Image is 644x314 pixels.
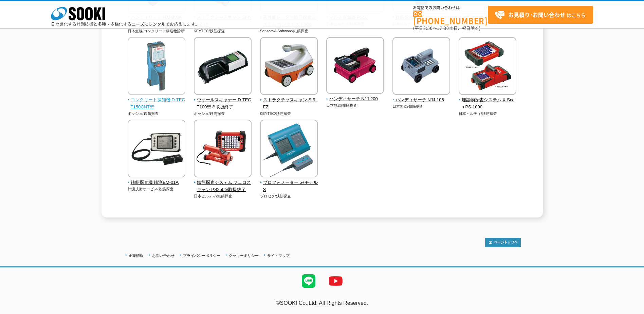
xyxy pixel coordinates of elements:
[260,179,318,193] span: プロフォメーター 5+モデルS
[326,37,384,95] img: ハンディサーチ NJJ-200
[413,25,480,31] span: (平日 ～ 土日、祝日除く)
[260,193,318,199] p: プロセク/鉄筋探査
[485,238,521,247] img: トップページへ
[413,11,488,24] a: [PHONE_NUMBER]
[51,22,200,26] p: 日々進化する計測技術と多種・多様化するニーズにレンタルでお応えします。
[129,254,144,258] a: 企業情報
[260,90,318,110] a: ストラクチャスキャン SIR-EZ
[194,97,252,111] span: ウォールスキャナー D-TECT100型※取扱終了
[459,90,517,110] a: 埋設物探査システム X-Scan PS-1000
[128,186,186,192] p: 計測技術サービス/鉄筋探査
[267,254,290,258] a: サイトマップ
[437,25,449,31] span: 17:30
[128,120,185,179] img: 鉄筋探査機 鉄測EM-01A
[392,104,450,109] p: 日本無線/鉄筋探査
[194,111,252,117] p: ボッシュ/鉄筋探査
[423,25,433,31] span: 8:50
[183,254,220,258] a: プライバシーポリシー
[326,95,384,103] span: ハンディサーチ NJJ-200
[194,179,252,193] span: 鉄筋探査システム フェロスキャン PS250※取扱終了
[618,307,644,313] a: テストMail
[229,254,259,258] a: クッキーポリシー
[459,111,517,117] p: 日本ヒルティ/鉄筋探査
[128,97,186,111] span: コンクリート探知機 D-TECT150CNT型
[194,90,252,110] a: ウォールスキャナー D-TECT100型※取扱終了
[295,267,322,295] img: LINE
[459,37,516,97] img: 埋設物探査システム X-Scan PS-1000
[260,97,318,111] span: ストラクチャスキャン SIR-EZ
[488,6,593,24] a: お見積り･お問い合わせはこちら
[152,254,174,258] a: お問い合わせ
[128,111,186,117] p: ボッシュ/鉄筋探査
[194,173,252,193] a: 鉄筋探査システム フェロスキャン PS250※取扱終了
[194,37,252,97] img: ウォールスキャナー D-TECT100型※取扱終了
[508,11,565,19] strong: お見積り･お問い合わせ
[128,173,186,186] a: 鉄筋探査機 鉄測EM-01A
[413,6,488,10] span: お電話でのお問い合わせは
[128,90,186,110] a: コンクリート探知機 D-TECT150CNT型
[128,179,186,186] span: 鉄筋探査機 鉄測EM-01A
[322,267,349,295] img: YouTube
[128,37,185,97] img: コンクリート探知機 D-TECT150CNT型
[459,97,517,111] span: 埋設物探査システム X-Scan PS-1000
[495,10,586,20] span: はこちら
[260,111,318,117] p: KEYTEC/鉄筋探査
[326,89,384,103] a: ハンディサーチ NJJ-200
[194,193,252,199] p: 日本ヒルティ/鉄筋探査
[260,120,318,179] img: プロフォメーター 5+モデルS
[392,90,450,104] a: ハンディサーチ NJJ-105
[326,103,384,108] p: 日本無線/鉄筋探査
[260,173,318,193] a: プロフォメーター 5+モデルS
[392,37,450,97] img: ハンディサーチ NJJ-105
[194,120,252,179] img: 鉄筋探査システム フェロスキャン PS250※取扱終了
[392,97,450,104] span: ハンディサーチ NJJ-105
[260,37,318,97] img: ストラクチャスキャン SIR-EZ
